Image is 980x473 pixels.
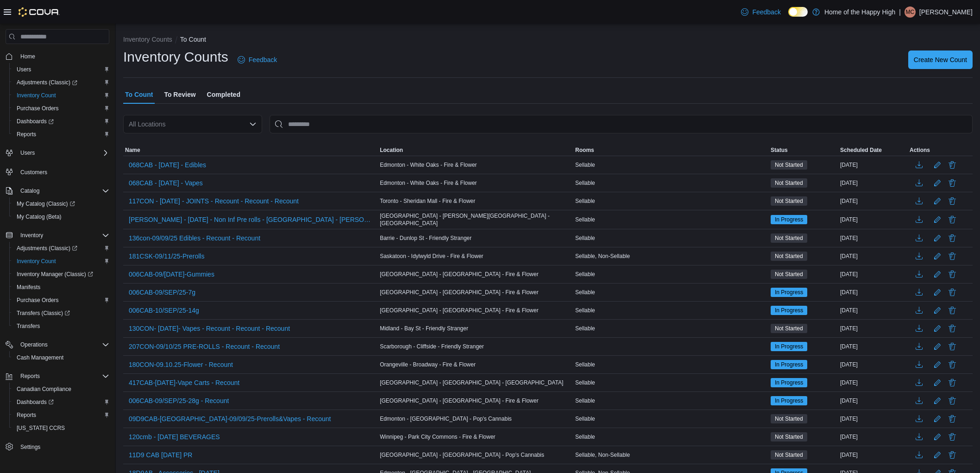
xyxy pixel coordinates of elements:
[13,397,109,408] span: Dashboards
[910,146,930,154] span: Actions
[13,269,109,280] span: Inventory Manager (Classic)
[573,269,769,280] div: Sellable
[129,450,192,460] span: 11D9 CAB [DATE] PR
[573,177,769,189] div: Sellable
[906,6,915,18] span: MC
[838,413,908,424] div: [DATE]
[573,251,769,262] div: Sellable, Non-Sellable
[129,324,290,333] span: 130CON- [DATE]- Vapes - Recount - Recount - Recount
[13,103,63,114] a: Purchase Orders
[769,145,838,156] button: Status
[932,358,943,372] button: Edit count details
[947,251,958,262] button: Delete
[838,233,908,244] div: [DATE]
[13,256,109,267] span: Inventory Count
[9,294,113,307] button: Purchase Orders
[573,323,769,334] div: Sellable
[17,131,36,138] span: Reports
[775,451,803,459] span: Not Started
[947,177,958,189] button: Delete
[13,77,81,88] a: Adjustments (Classic)
[125,158,210,172] button: 068CAB - [DATE] - Edibles
[824,6,895,18] p: Home of the Happy High
[380,161,477,169] span: Edmonton - White Oaks - Fire & Flower
[17,167,51,178] a: Customers
[573,413,769,424] div: Sellable
[380,197,475,205] span: Toronto - Sheridan Mall - Fire & Flower
[771,252,807,261] span: Not Started
[13,295,63,306] a: Purchase Orders
[775,161,803,169] span: Not Started
[573,431,769,442] div: Sellable
[771,414,807,423] span: Not Started
[947,159,958,170] button: Delete
[17,50,109,62] span: Home
[9,307,113,320] a: Transfers (Classic)
[380,361,476,368] span: Orangeville - Broadway - Fire & Flower
[9,320,113,333] button: Transfers
[13,64,109,75] span: Users
[380,252,483,260] span: Saskatoon - Idylwyld Drive - Fire & Flower
[771,196,807,206] span: Not Started
[129,233,260,243] span: 136con-09/09/25 Edibles - Recount - Recount
[17,66,31,73] span: Users
[20,372,40,380] span: Reports
[775,288,803,296] span: In Progress
[788,7,808,17] input: Dark Mode
[573,145,769,156] button: Rooms
[20,149,35,157] span: Users
[13,90,60,101] a: Inventory Count
[771,396,807,405] span: In Progress
[125,231,264,245] button: 136con-09/09/25 Edibles - Recount - Recount
[838,377,908,388] div: [DATE]
[932,303,943,317] button: Edit count details
[947,196,958,207] button: Delete
[2,370,113,383] button: Reports
[17,185,43,196] button: Catalog
[123,48,228,66] h1: Inventory Counts
[9,102,113,115] button: Purchase Orders
[17,441,44,453] a: Settings
[20,232,43,239] span: Inventory
[771,270,807,279] span: Not Started
[9,383,113,396] button: Canadian Compliance
[380,179,477,187] span: Edmonton - White Oaks - Fire & Flower
[129,378,239,387] span: 417CAB-[DATE]-Vape Carts - Recount
[775,324,803,333] span: Not Started
[947,287,958,298] button: Delete
[17,309,70,317] span: Transfers (Classic)
[573,359,769,370] div: Sellable
[129,196,299,206] span: 117CON - [DATE] - JOINTS - Recount - Recount - Recount
[17,284,40,291] span: Manifests
[947,431,958,442] button: Delete
[838,177,908,189] div: [DATE]
[771,178,807,188] span: Not Started
[13,423,69,434] a: [US_STATE] CCRS
[129,396,229,405] span: 006CAB-09/SEP/25-28g - Recount
[775,433,803,441] span: Not Started
[17,441,109,453] span: Settings
[775,234,803,242] span: Not Started
[17,213,62,221] span: My Catalog (Beta)
[380,397,539,404] span: [GEOGRAPHIC_DATA] - [GEOGRAPHIC_DATA] - Fire & Flower
[13,352,109,363] span: Cash Management
[771,160,807,170] span: Not Started
[752,7,780,17] span: Feedback
[129,360,233,369] span: 180CON-09.10.25-Flower - Recount
[13,410,109,421] span: Reports
[838,305,908,316] div: [DATE]
[573,233,769,244] div: Sellable
[125,394,232,408] button: 006CAB-09/SEP/25-28g - Recount
[771,288,807,297] span: In Progress
[13,308,109,319] span: Transfers (Classic)
[17,118,54,125] span: Dashboards
[771,146,788,154] span: Status
[234,50,281,69] a: Feedback
[13,397,57,408] a: Dashboards
[947,359,958,370] button: Delete
[125,85,153,104] span: To Count
[13,243,81,254] a: Adjustments (Classic)
[125,176,207,190] button: 068CAB - [DATE] - Vapes
[9,281,113,294] button: Manifests
[838,196,908,207] div: [DATE]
